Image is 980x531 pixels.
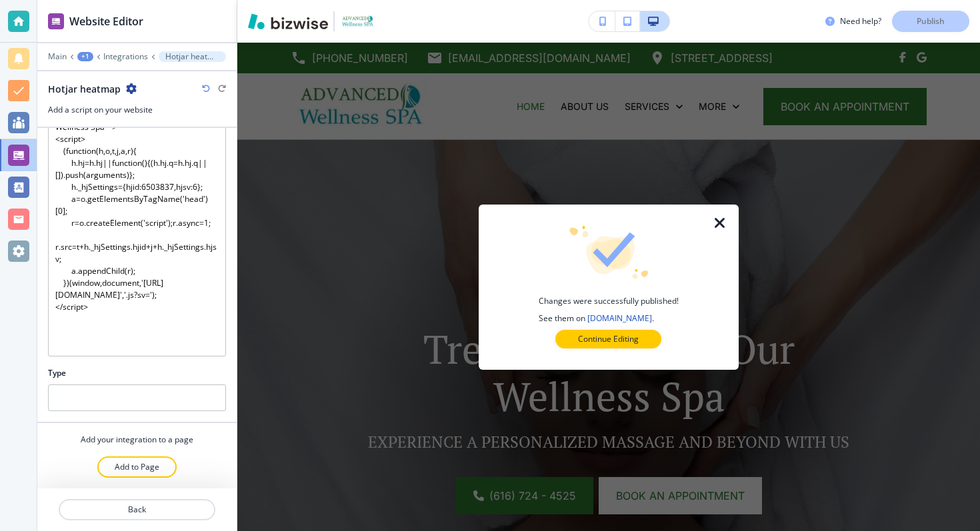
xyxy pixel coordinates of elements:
[555,330,661,348] button: Continue Editing
[539,295,679,324] h4: Changes were successfully published! See them on .
[115,461,159,473] p: Add to Page
[587,312,652,324] a: [DOMAIN_NAME]
[48,82,121,96] h2: Hotjar heatmap
[48,13,64,29] img: editor icon
[81,434,193,446] h4: Add your integration to a page
[48,104,226,116] h3: Add a script on your website
[60,504,214,516] p: Back
[77,52,93,61] button: +1
[103,52,148,61] button: Integrations
[165,52,219,61] p: Hotjar heatmap
[159,51,226,62] button: Hotjar heatmap
[578,333,639,345] p: Continue Editing
[69,13,143,29] h2: Website Editor
[48,102,226,356] textarea: <!-- Hotjar Tracking Code for Advanced Wellness Spa --> <script> (function(h,o,t,j,a,r){ h.hj=h.h...
[840,15,881,27] h3: Need help?
[248,13,328,29] img: Bizwise Logo
[59,499,215,520] button: Back
[340,14,376,28] img: Your Logo
[97,456,177,478] button: Add to Page
[48,367,66,379] h2: Type
[48,52,67,61] button: Main
[568,226,649,279] img: icon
